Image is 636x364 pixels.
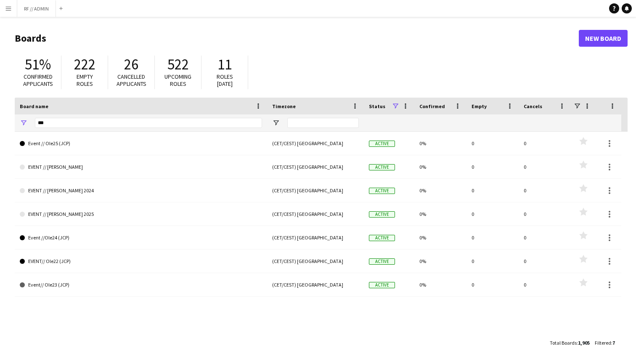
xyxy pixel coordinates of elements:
[369,258,395,265] span: Active
[414,155,466,178] div: 0%
[414,250,466,273] div: 0%
[578,340,590,346] span: 1,905
[369,188,395,194] span: Active
[77,73,93,88] span: Empty roles
[369,282,395,288] span: Active
[466,273,519,296] div: 0
[217,55,232,74] span: 11
[519,132,571,155] div: 0
[17,0,56,17] button: RF // ADMIN
[20,202,262,226] a: EVENT // [PERSON_NAME] 2025
[414,202,466,226] div: 0%
[369,235,395,241] span: Active
[369,211,395,218] span: Active
[267,179,364,202] div: (CET/CEST) [GEOGRAPHIC_DATA]
[267,273,364,296] div: (CET/CEST) [GEOGRAPHIC_DATA]
[519,226,571,249] div: 0
[267,226,364,249] div: (CET/CEST) [GEOGRAPHIC_DATA]
[519,273,571,296] div: 0
[414,132,466,155] div: 0%
[369,164,395,170] span: Active
[524,103,542,109] span: Cancels
[595,335,615,351] div: :
[272,103,296,109] span: Timezone
[519,250,571,273] div: 0
[579,30,628,47] a: New Board
[414,179,466,202] div: 0%
[267,250,364,273] div: (CET/CEST) [GEOGRAPHIC_DATA]
[414,226,466,249] div: 0%
[20,155,262,179] a: EVENT // [PERSON_NAME]
[20,250,262,273] a: EVENT// Ole22 (JCP)
[466,132,519,155] div: 0
[595,340,611,346] span: Filtered
[472,103,487,109] span: Empty
[369,141,395,147] span: Active
[167,55,189,74] span: 522
[74,55,95,74] span: 222
[20,103,48,109] span: Board name
[550,335,590,351] div: :
[369,103,385,109] span: Status
[466,250,519,273] div: 0
[519,179,571,202] div: 0
[267,132,364,155] div: (CET/CEST) [GEOGRAPHIC_DATA]
[267,155,364,178] div: (CET/CEST) [GEOGRAPHIC_DATA]
[20,226,262,250] a: Event //Ole24 (JCP)
[23,73,53,88] span: Confirmed applicants
[20,119,27,127] button: Open Filter Menu
[466,202,519,226] div: 0
[124,55,138,74] span: 26
[414,273,466,296] div: 0%
[419,103,445,109] span: Confirmed
[164,73,191,88] span: Upcoming roles
[20,273,262,297] a: Event// Ole23 (JCP)
[15,32,579,45] h1: Boards
[466,155,519,178] div: 0
[20,132,262,155] a: Event // Ole25 (JCP)
[466,179,519,202] div: 0
[117,73,146,88] span: Cancelled applicants
[519,202,571,226] div: 0
[272,119,280,127] button: Open Filter Menu
[35,118,262,128] input: Board name Filter Input
[267,202,364,226] div: (CET/CEST) [GEOGRAPHIC_DATA]
[287,118,359,128] input: Timezone Filter Input
[20,179,262,202] a: EVENT // [PERSON_NAME] 2024
[550,340,577,346] span: Total Boards
[466,226,519,249] div: 0
[519,155,571,178] div: 0
[217,73,233,88] span: Roles [DATE]
[25,55,51,74] span: 51%
[612,340,615,346] span: 7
